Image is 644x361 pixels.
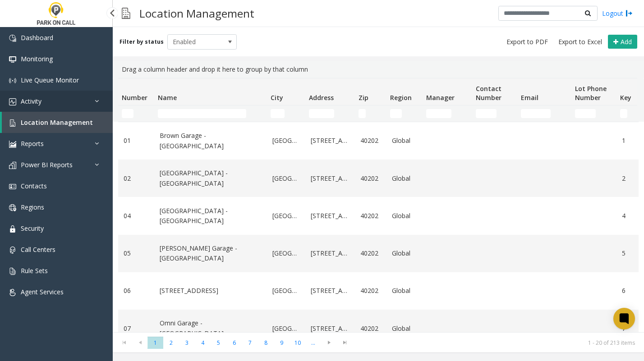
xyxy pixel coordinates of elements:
[21,288,64,296] span: Agent Services
[271,93,283,102] span: City
[392,136,417,146] a: Global
[571,105,616,122] td: Lot Phone Number Filter
[359,109,366,118] input: Zip Filter
[390,93,412,102] span: Region
[21,139,44,148] span: Reports
[272,248,300,258] a: [GEOGRAPHIC_DATA]
[358,339,635,347] kendo-pager-info: 1 - 20 of 213 items
[311,324,350,334] a: [STREET_ADDRESS]
[305,337,321,349] span: Page 11
[21,224,44,233] span: Security
[309,93,334,102] span: Address
[305,105,355,122] td: Address Filter
[120,38,164,46] label: Filter by status
[608,35,637,49] button: Add
[503,36,552,48] button: Export to PDF
[622,211,643,221] a: 4
[622,324,643,334] a: 7
[272,136,300,146] a: [GEOGRAPHIC_DATA]
[267,105,305,122] td: City Filter
[9,289,16,296] img: 'icon'
[272,286,300,296] a: [GEOGRAPHIC_DATA]
[311,211,350,221] a: [STREET_ADDRESS]
[195,337,211,349] span: Page 4
[118,61,639,78] div: Drag a column header and drop it here to group by that column
[160,206,262,226] a: [GEOGRAPHIC_DATA] - [GEOGRAPHIC_DATA]
[147,337,163,349] span: Page 1
[158,93,177,102] span: Name
[124,174,149,183] a: 02
[622,174,643,183] a: 2
[622,136,643,146] a: 1
[476,109,497,118] input: Contact Number Filter
[21,33,53,42] span: Dashboard
[521,93,538,102] span: Email
[311,136,350,146] a: [STREET_ADDRESS]
[622,286,643,296] a: 6
[392,286,417,296] a: Global
[311,286,350,296] a: [STREET_ADDRESS]
[2,112,113,133] a: Location Management
[309,109,334,118] input: Address Filter
[154,105,267,122] td: Name Filter
[360,324,381,334] a: 40202
[21,76,79,84] span: Live Queue Monitor
[290,337,305,349] span: Page 10
[390,109,402,118] input: Region Filter
[122,2,130,24] img: pageIcon
[9,119,16,127] img: 'icon'
[271,109,285,118] input: City Filter
[272,324,300,334] a: [GEOGRAPHIC_DATA]
[9,268,16,275] img: 'icon'
[323,339,335,346] span: Go to the next page
[274,337,290,349] span: Page 9
[21,97,41,105] span: Activity
[360,286,381,296] a: 40202
[9,141,16,148] img: 'icon'
[21,182,47,190] span: Contacts
[160,286,262,296] a: [STREET_ADDRESS]
[9,56,16,63] img: 'icon'
[472,105,517,122] td: Contact Number Filter
[426,109,451,118] input: Manager Filter
[423,105,472,122] td: Manager Filter
[392,248,417,258] a: Global
[9,204,16,211] img: 'icon'
[555,36,606,48] button: Export to Excel
[558,37,602,46] span: Export to Excel
[392,174,417,183] a: Global
[311,174,350,183] a: [STREET_ADDRESS]
[622,248,643,258] a: 5
[360,174,381,183] a: 40202
[9,183,16,190] img: 'icon'
[9,247,16,254] img: 'icon'
[339,339,351,346] span: Go to the last page
[360,136,381,146] a: 40202
[9,77,16,84] img: 'icon'
[21,118,93,127] span: Location Management
[21,203,44,211] span: Regions
[355,105,386,122] td: Zip Filter
[179,337,195,349] span: Page 3
[360,211,381,221] a: 40202
[113,78,644,332] div: Data table
[158,109,246,118] input: Name Filter
[620,93,631,102] span: Key
[122,93,147,102] span: Number
[621,37,632,46] span: Add
[226,337,242,349] span: Page 6
[392,324,417,334] a: Global
[160,318,262,338] a: Omni Garage - [GEOGRAPHIC_DATA]
[163,337,179,349] span: Page 2
[602,9,633,18] a: Logout
[124,248,149,258] a: 05
[359,93,368,102] span: Zip
[124,136,149,146] a: 01
[360,248,381,258] a: 40202
[124,324,149,334] a: 07
[575,109,596,118] input: Lot Phone Number Filter
[21,160,73,169] span: Power BI Reports
[575,84,607,102] span: Lot Phone Number
[517,105,571,122] td: Email Filter
[160,168,262,188] a: [GEOGRAPHIC_DATA] - [GEOGRAPHIC_DATA]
